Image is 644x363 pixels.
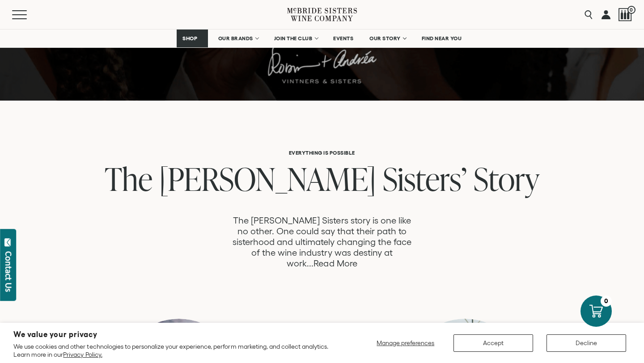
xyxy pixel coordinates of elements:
[12,10,44,19] button: Mobile Menu Trigger
[63,351,102,358] a: Privacy Policy.
[274,35,313,42] span: JOIN THE CLUB
[4,251,13,292] div: Contact Us
[268,30,323,47] a: JOIN THE CLUB
[416,30,468,47] a: FIND NEAR YOU
[371,334,440,352] button: Manage preferences
[229,215,415,269] p: The [PERSON_NAME] Sisters story is one like no other. One could say that their path to sisterhood...
[13,342,340,359] p: We use cookies and other technologies to personalize your experience, perform marketing, and coll...
[627,6,636,14] span: 0
[212,30,264,47] a: OUR BRANDS
[369,35,401,42] span: OUR STORY
[327,30,359,47] a: EVENTS
[364,30,411,47] a: OUR STORY
[422,35,462,42] span: FIND NEAR YOU
[314,258,357,269] a: Read More
[453,334,533,352] button: Accept
[105,157,153,200] span: The
[218,35,253,42] span: OUR BRANDS
[547,334,626,352] button: Decline
[333,35,353,42] span: EVENTS
[159,157,376,200] span: [PERSON_NAME]
[601,295,612,307] div: 0
[177,30,208,47] a: SHOP
[377,339,434,346] span: Manage preferences
[59,150,585,156] h6: Everything is Possible
[383,157,467,200] span: Sisters’
[13,331,340,338] h2: We value your privacy
[474,157,539,200] span: Story
[182,35,198,42] span: SHOP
